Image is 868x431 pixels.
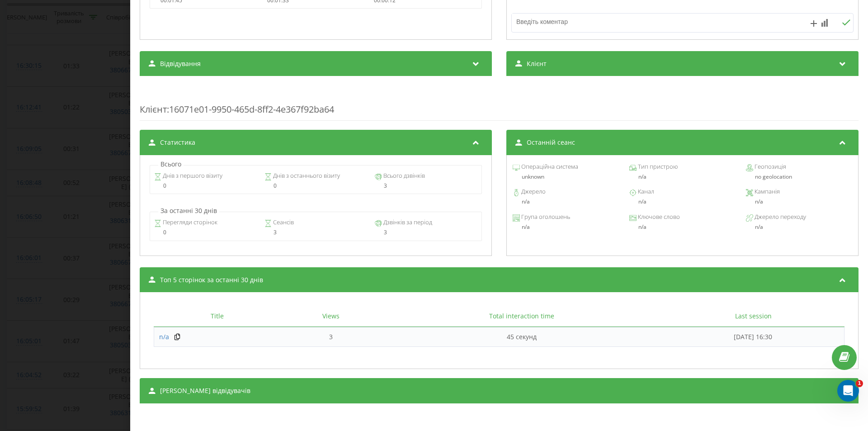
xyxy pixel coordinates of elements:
div: 0 [154,229,257,236]
div: unknown [513,174,619,180]
th: Total interaction time [382,306,662,327]
span: Канал [637,187,654,196]
div: n/a [755,224,852,230]
span: Операційна система [520,162,578,171]
a: n/a [159,332,169,341]
span: Клієнт [140,103,167,115]
div: n/a [629,224,736,230]
span: Джерело переходу [753,213,806,222]
span: Клієнт [527,59,547,68]
div: 3 [375,183,477,189]
span: Група оголошень [520,213,570,222]
span: Останній сеанс [527,138,575,147]
span: Тип пристрою [637,162,678,171]
td: 45 секунд [382,327,662,347]
div: 3 [375,229,477,236]
span: [PERSON_NAME] відвідувачів [160,386,250,395]
span: Геопозиція [753,162,786,171]
th: Last session [662,306,844,327]
p: Всього [158,160,184,169]
div: 0 [264,183,367,189]
div: : 16071e01-9950-465d-8ff2-4e367f92ba64 [140,85,859,121]
th: Views [280,306,382,327]
div: no geolocation [746,174,852,180]
span: Ключове слово [637,213,680,222]
div: n/a [746,199,852,205]
span: Сеансів [272,218,294,227]
span: Джерело [520,187,546,196]
span: Перегляди сторінок [161,218,217,227]
span: Відвідування [160,59,201,68]
span: n/a [159,332,169,341]
span: Статистика [160,138,195,147]
td: [DATE] 16:30 [662,327,844,347]
div: n/a [629,174,736,180]
div: n/a [513,224,619,230]
span: Кампанія [753,187,780,196]
iframe: Intercom live chat [837,380,859,402]
div: n/a [513,199,619,205]
div: 3 [264,229,367,236]
span: Топ 5 сторінок за останні 30 днів [160,275,263,284]
th: Title [154,306,280,327]
span: 1 [856,380,863,387]
div: n/a [629,199,736,205]
span: Дзвінків за період [382,218,432,227]
td: 3 [280,327,382,347]
span: Всього дзвінків [382,171,425,180]
span: Днів з останнього візиту [272,171,340,180]
p: За останні 30 днів [158,206,219,215]
div: 0 [154,183,257,189]
span: Днів з першого візиту [161,171,222,180]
